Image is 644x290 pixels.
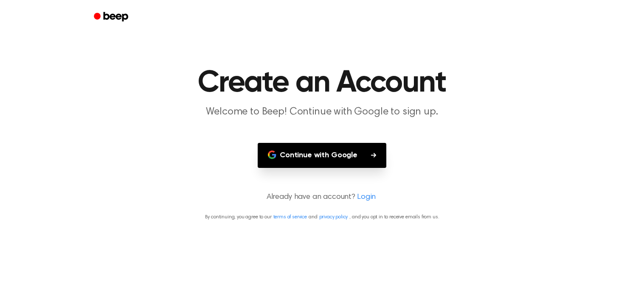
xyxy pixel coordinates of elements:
a: Login [357,192,376,203]
a: Beep [88,9,136,25]
h1: Create an Account [105,68,540,98]
a: privacy policy [319,215,348,220]
a: terms of service [273,215,307,220]
p: By continuing, you agree to our and , and you opt in to receive emails from us. [10,213,634,221]
button: Continue with Google [258,143,386,168]
p: Welcome to Beep! Continue with Google to sign up. [159,105,485,119]
p: Already have an account? [10,192,634,203]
